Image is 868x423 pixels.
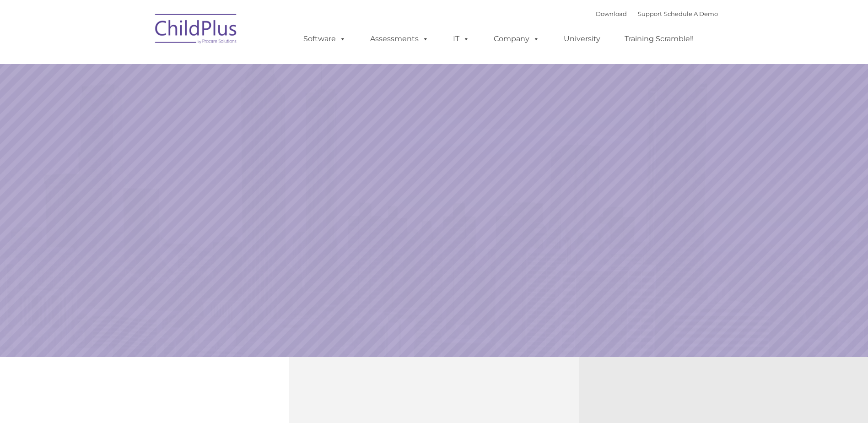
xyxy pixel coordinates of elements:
a: Software [294,30,355,48]
font: | [596,10,718,17]
a: IT [444,30,479,48]
a: Schedule A Demo [664,10,718,17]
a: Support [638,10,662,17]
a: University [555,30,609,48]
img: ChildPlus by Procare Solutions [151,7,242,53]
a: Training Scramble!! [615,30,703,48]
a: Download [596,10,627,17]
a: Assessments [361,30,438,48]
a: Learn More [590,259,735,298]
a: Company [485,30,549,48]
